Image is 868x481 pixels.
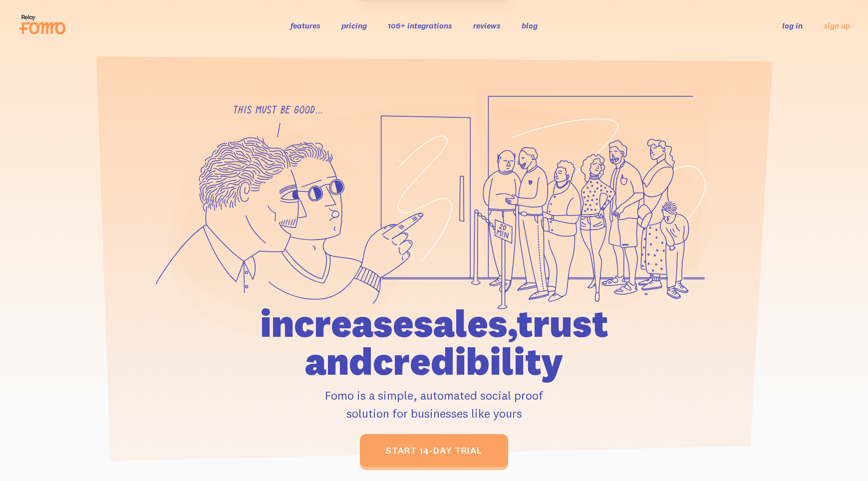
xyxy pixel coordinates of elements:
[522,20,538,30] a: blog
[290,20,320,30] a: features
[824,20,850,31] a: sign up
[360,434,508,467] a: start 14-day trial
[341,20,367,30] a: pricing
[203,304,665,380] h1: increase sales, trust and credibility
[388,20,452,30] a: 106+ integrations
[473,20,501,30] a: reviews
[203,386,665,422] p: Fomo is a simple, automated social proof solution for businesses like yours
[782,20,803,30] a: log in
